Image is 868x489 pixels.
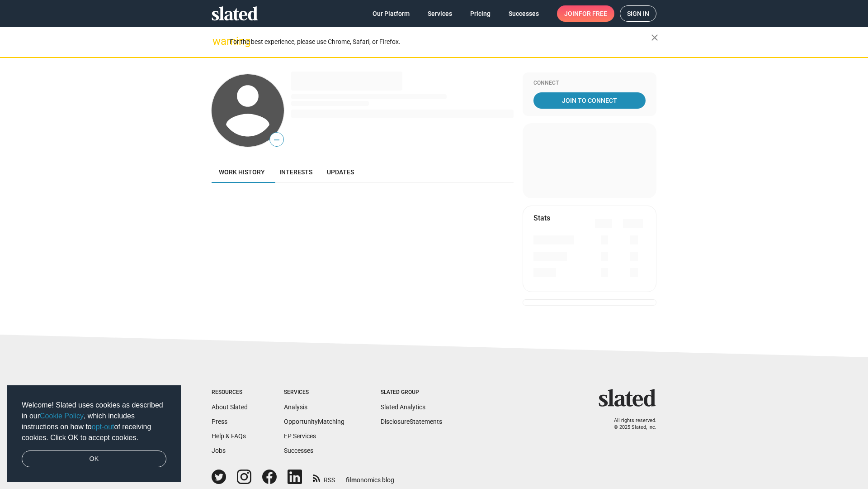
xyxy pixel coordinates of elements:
[212,418,227,425] a: Press
[533,92,646,109] a: Join To Connect
[604,417,656,431] p: All rights reserved. © 2025 Slated, Inc.
[533,80,646,87] div: Connect
[22,400,166,443] span: Welcome! Slated uses cookies as described in our , which includes instructions on how to of recei...
[373,5,410,22] span: Our Platform
[212,161,272,183] a: Work history
[346,476,357,484] span: film
[420,5,459,22] a: Services
[320,161,361,183] a: Updates
[501,5,546,22] a: Successes
[279,168,312,176] span: Interests
[284,447,313,454] a: Successes
[284,389,344,396] div: Services
[7,385,181,482] div: cookieconsent
[564,5,607,22] span: Join
[470,5,491,22] span: Pricing
[346,469,394,484] a: filmonomics blog
[463,5,498,22] a: Pricing
[92,423,114,431] a: opt-out
[579,5,607,22] span: for free
[381,418,442,425] a: DisclosureStatements
[272,161,320,183] a: Interests
[557,5,614,22] a: Joinfor free
[381,389,442,396] div: Slated Group
[212,403,248,411] a: About Slated
[381,403,425,411] a: Slated Analytics
[535,92,644,109] span: Join To Connect
[627,6,649,21] span: Sign in
[212,447,226,454] a: Jobs
[270,134,283,146] span: —
[212,389,248,396] div: Resources
[428,5,452,22] span: Services
[284,403,307,411] a: Analysis
[284,418,344,425] a: OpportunityMatching
[22,451,166,468] a: dismiss cookie message
[327,168,354,176] span: Updates
[212,432,246,440] a: Help & FAQs
[649,32,660,43] mat-icon: close
[219,168,265,176] span: Work history
[365,5,417,22] a: Our Platform
[313,470,335,484] a: RSS
[284,432,316,440] a: EP Services
[230,36,651,48] div: For the best experience, please use Chrome, Safari, or Firefox.
[620,5,656,22] a: Sign in
[509,5,539,22] span: Successes
[212,36,223,47] mat-icon: warning
[533,213,550,223] mat-card-title: Stats
[40,412,84,420] a: Cookie Policy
